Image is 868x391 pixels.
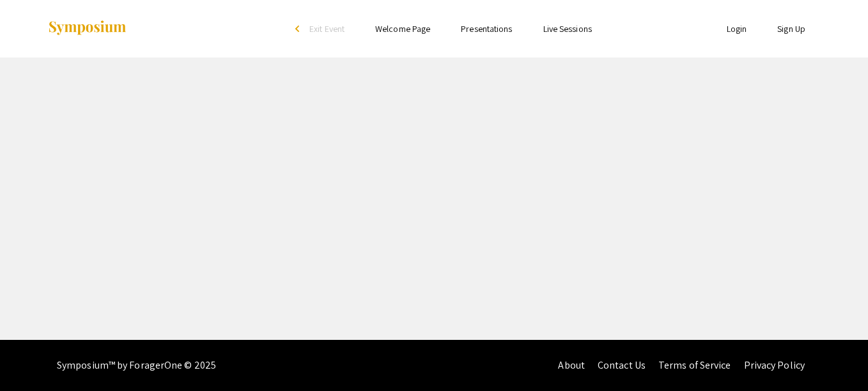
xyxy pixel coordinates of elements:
span: Exit Event [309,23,345,34]
a: Live Sessions [543,23,592,34]
a: Terms of Service [658,358,731,372]
a: Login [727,23,747,34]
a: Presentations [461,23,512,34]
a: Contact Us [598,358,646,372]
a: About [558,358,585,372]
a: Sign Up [777,23,805,34]
img: Symposium by ForagerOne [47,20,127,37]
div: arrow_back_ios [295,25,303,33]
a: Privacy Policy [744,358,805,372]
a: Welcome Page [375,23,430,34]
div: Symposium™ by ForagerOne © 2025 [57,340,216,391]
